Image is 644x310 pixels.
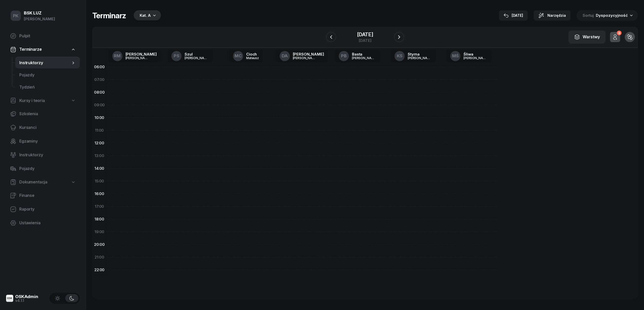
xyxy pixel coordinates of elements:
span: Sortuj [583,12,595,19]
span: Pulpit [19,33,76,39]
span: PB [341,54,347,58]
button: Sortuj Dyspozycyjność [577,10,638,21]
div: Śliwa [463,52,488,56]
span: RM [114,54,121,58]
div: [PERSON_NAME] [463,56,488,60]
div: [PERSON_NAME] [408,56,432,60]
div: 07:00 [92,73,106,86]
a: Egzaminy [6,135,80,147]
span: Instruktorzy [19,152,76,158]
a: KSStyrna[PERSON_NAME] [390,49,436,63]
div: 15:00 [92,175,106,187]
span: KS [397,54,403,58]
div: Kat. A [140,12,151,19]
a: Instruktorzy [6,149,80,161]
span: Dyspozycyjność [596,13,628,18]
span: PS [174,54,179,58]
span: Dokumentacja [19,179,47,185]
div: 19:00 [92,226,106,238]
div: Styrna [408,52,432,56]
div: 0 [617,31,621,36]
div: Szul [185,52,209,56]
span: Szkolenia [19,111,76,117]
div: [PERSON_NAME] [352,56,376,60]
div: [DATE] [357,32,373,37]
span: Ustawienia [19,220,76,226]
a: Tydzień [15,81,80,93]
button: [DATE] [499,10,528,21]
a: Pojazdy [15,69,80,81]
div: [DATE] [357,39,373,42]
span: Tydzień [19,84,76,91]
div: Basta [352,52,376,56]
a: Dokumentacja [6,176,80,188]
div: Warstwy [574,34,600,40]
div: 13:00 [92,149,106,162]
div: 10:00 [92,111,106,124]
span: DA [282,54,288,58]
a: Ustawienia [6,217,80,229]
a: Raporty [6,203,80,215]
a: Kursanci [6,122,80,134]
div: [PERSON_NAME] [24,16,55,22]
span: Narzędzia [547,12,566,19]
a: PSSzul[PERSON_NAME] [167,49,213,63]
div: 16:00 [92,187,106,200]
a: MCCiochMateusz [229,49,263,63]
div: [DATE] [504,12,523,19]
span: Finanse [19,192,76,199]
a: Szkolenia [6,108,80,120]
h1: Terminarz [92,11,126,20]
a: DA[PERSON_NAME][PERSON_NAME] [276,49,328,63]
span: PK [13,14,19,18]
span: Pojazdy [19,72,76,78]
div: 11:00 [92,124,106,137]
div: 08:00 [92,86,106,99]
a: Pulpit [6,30,80,42]
a: Terminarze [6,44,80,55]
span: MŚ [452,54,459,58]
button: Warstwy [568,30,605,44]
a: Pojazdy [6,163,80,175]
a: PBBasta[PERSON_NAME] [335,49,380,63]
div: v4.1.1 [15,299,38,302]
div: Cioch [246,52,259,56]
div: 22:00 [92,264,106,276]
span: Instruktorzy [19,60,71,66]
span: Kursy i teoria [19,97,45,104]
div: OSKAdmin [15,295,38,299]
div: 14:00 [92,162,106,175]
a: Kursy i teoria [6,95,80,107]
div: Mateusz [246,56,259,60]
span: MC [235,54,242,58]
button: Narzędzia [534,10,570,21]
div: 06:00 [92,61,106,73]
div: 12:00 [92,137,106,149]
div: [PERSON_NAME] [126,52,157,56]
span: Egzaminy [19,138,76,145]
div: [PERSON_NAME] [126,56,150,60]
span: Terminarze [19,46,42,53]
span: Pojazdy [19,165,76,172]
div: 21:00 [92,251,106,264]
a: Finanse [6,190,80,202]
div: 20:00 [92,238,106,251]
div: 17:00 [92,200,106,213]
a: RM[PERSON_NAME][PERSON_NAME] [108,49,161,63]
button: Kat. A [132,10,161,21]
span: Raporty [19,206,76,213]
div: 09:00 [92,99,106,111]
div: [PERSON_NAME] [185,56,209,60]
div: 18:00 [92,213,106,226]
a: Instruktorzy [15,57,80,69]
div: BSK LUZ [24,11,55,15]
img: logo-xs@2x.png [6,295,13,302]
div: [PERSON_NAME] [293,56,317,60]
span: Kursanci [19,124,76,131]
a: MŚŚliwa[PERSON_NAME] [446,49,492,63]
button: 0 [610,32,620,42]
div: [PERSON_NAME] [293,52,324,56]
